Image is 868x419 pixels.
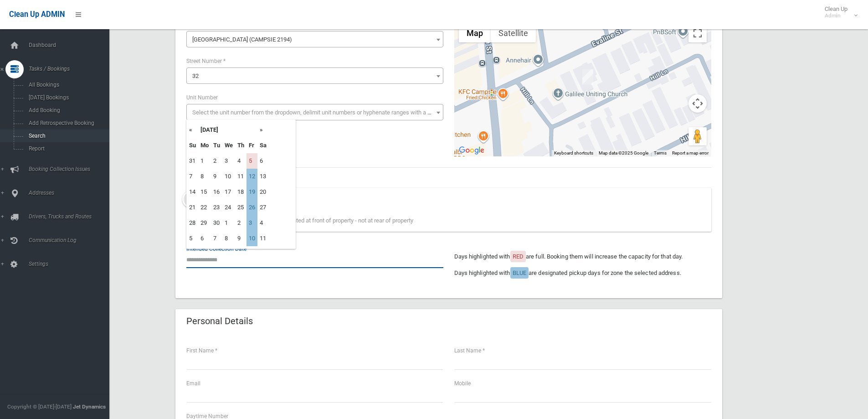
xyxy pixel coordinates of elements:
span: Clean Up ADMIN [9,10,65,19]
a: Terms [654,150,667,155]
td: 15 [198,184,211,200]
td: 20 [257,184,269,200]
span: Evaline Street (CAMPSIE 2194) [186,31,443,47]
td: 16 [211,184,222,200]
span: Report [26,145,108,152]
td: 26 [247,200,257,215]
td: 4 [257,215,269,231]
span: All Bookings [26,82,108,88]
td: 8 [222,231,235,246]
td: 19 [247,184,257,200]
img: Google [457,145,487,156]
td: 5 [187,231,198,246]
td: 9 [235,231,247,246]
td: 1 [198,153,211,169]
td: 13 [257,169,269,184]
td: 3 [247,215,257,231]
strong: Jet Dynamics [73,403,106,410]
th: [DATE] [198,122,257,138]
span: Add Booking [26,107,108,114]
p: Days highlighted with are full. Booking them will increase the capacity for that day. [454,251,711,262]
a: Open this area in Google Maps (opens a new window) [457,145,487,156]
span: RED [513,253,524,260]
td: 7 [187,169,198,184]
span: Copyright © [DATE]-[DATE] [7,403,72,410]
button: Show street map [459,24,491,42]
td: 24 [222,200,235,215]
span: Add Retrospective Booking [26,120,108,126]
th: » [257,122,269,138]
td: 22 [198,200,211,215]
th: Fr [247,138,257,153]
td: 28 [187,215,198,231]
th: Th [235,138,247,153]
td: 2 [211,153,222,169]
td: 30 [211,215,222,231]
th: « [187,122,198,138]
td: 27 [257,200,269,215]
td: 31 [187,153,198,169]
span: Select the unit number from the dropdown, delimit unit numbers or hyphenate ranges with a comma [192,109,447,116]
button: Show satellite imagery [491,24,536,42]
span: 32 [186,67,443,84]
span: Evaline Street (CAMPSIE 2194) [189,33,441,46]
th: Tu [211,138,222,153]
button: Map camera controls [688,94,707,113]
th: Mo [198,138,211,153]
div: 32 Evaline Street, CAMPSIE NSW 2194 [582,69,593,85]
span: Search [26,133,108,139]
span: Communication Log [26,237,116,243]
span: Settings [26,261,116,267]
a: Report a map error [672,150,709,155]
span: BLUE [513,269,526,276]
td: 5 [247,153,257,169]
td: 11 [257,231,269,246]
button: Keyboard shortcuts [554,150,593,156]
td: 14 [187,184,198,200]
td: 10 [247,231,257,246]
p: Days highlighted with are designated pickup days for zone the selected address. [454,268,711,279]
span: [DATE] Bookings [26,94,108,101]
td: 12 [247,169,257,184]
td: 6 [198,231,211,246]
th: Su [187,138,198,153]
span: Drivers, Trucks and Routes [26,213,116,220]
span: 32 [192,72,199,79]
td: 21 [187,200,198,215]
td: 11 [235,169,247,184]
span: Addresses [26,190,116,196]
td: 6 [257,153,269,169]
button: Toggle fullscreen view [688,24,707,42]
button: Drag Pegman onto the map to open Street View [688,127,707,145]
span: Clean Up [820,5,857,19]
td: 1 [222,215,235,231]
td: 17 [222,184,235,200]
th: We [222,138,235,153]
small: Admin [825,12,847,19]
td: 18 [235,184,247,200]
td: 8 [198,169,211,184]
span: Dashboard [26,42,116,48]
span: Tasks / Bookings [26,66,116,72]
td: 29 [198,215,211,231]
td: 10 [222,169,235,184]
td: 4 [235,153,247,169]
th: Sa [257,138,269,153]
span: Booking Collection Issues [26,166,116,172]
td: 9 [211,169,222,184]
span: Map data ©2025 Google [599,150,648,155]
td: 25 [235,200,247,215]
div: Note for [210,193,706,204]
td: 23 [211,200,222,215]
td: 3 [222,153,235,169]
span: 32 [189,70,441,83]
span: Clean up material must be presented at front of property - not at rear of property [210,217,413,224]
header: Personal Details [175,312,264,330]
td: 7 [211,231,222,246]
td: 2 [235,215,247,231]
